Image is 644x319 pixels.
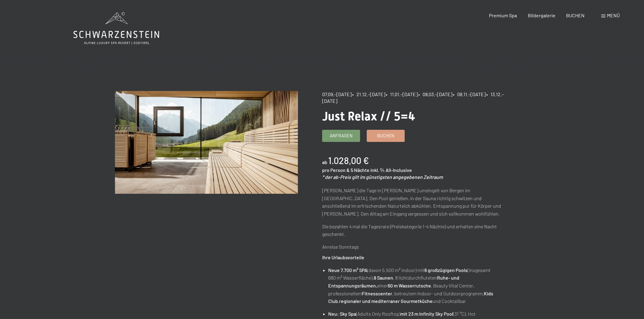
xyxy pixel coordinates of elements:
[377,133,394,139] span: Buchen
[339,298,433,304] strong: regionaler und mediterraner Gourmetküche
[453,91,486,97] span: • 08.11.–[DATE]
[424,267,467,273] strong: 6 großzügigen Pools
[322,174,443,180] em: * der ab-Preis gilt im günstigsten angegebenen Zeitraum
[528,12,555,18] a: Bildergalerie
[322,186,505,217] p: [PERSON_NAME] die Tage in [PERSON_NAME] umzingelt von Bergen im [GEOGRAPHIC_DATA]. Den Pool genie...
[400,311,453,317] strong: mit 23 m Infinity Sky Pool
[330,133,352,139] span: Anfragen
[328,311,356,317] strong: Neu: Sky Spa
[322,159,327,165] span: ab
[328,155,369,166] b: 1.028,00 €
[388,283,431,288] strong: 60 m Wasserrutsche
[115,91,298,194] img: Just Relax // 5=4
[328,267,367,273] strong: Neue 7.700 m² SPA
[489,12,517,18] a: Premium Spa
[351,167,369,173] span: 5 Nächte
[370,167,412,173] span: inkl. ¾ All-Inclusive
[362,290,392,296] strong: Fitnesscenter
[386,91,418,97] span: • 11.01.–[DATE]
[322,223,505,238] p: Sie bezahlen 4 mal die Tagesrate (Preiskategorie 1-4 Nächte) und erhalten eine Nacht geschenkt.
[566,12,585,18] a: BUCHEN
[322,254,364,260] strong: Ihre Urlaubsvorteile
[322,91,352,97] span: 07.09.–[DATE]
[374,275,393,280] strong: 8 Saunen
[322,109,415,123] span: Just Relax // 5=4
[322,130,360,142] a: Anfragen
[322,243,505,251] p: Anreise Sonntags
[367,130,404,142] a: Buchen
[328,266,505,305] li: (davon 5.500 m² indoor) mit (insgesamt 680 m² Wasserfläche), , 8 lichtdurchfluteten einer , Beaut...
[352,91,385,97] span: • 21.12.–[DATE]
[418,91,452,97] span: • 08.03.–[DATE]
[322,167,350,173] span: pro Person &
[607,12,620,18] span: Menü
